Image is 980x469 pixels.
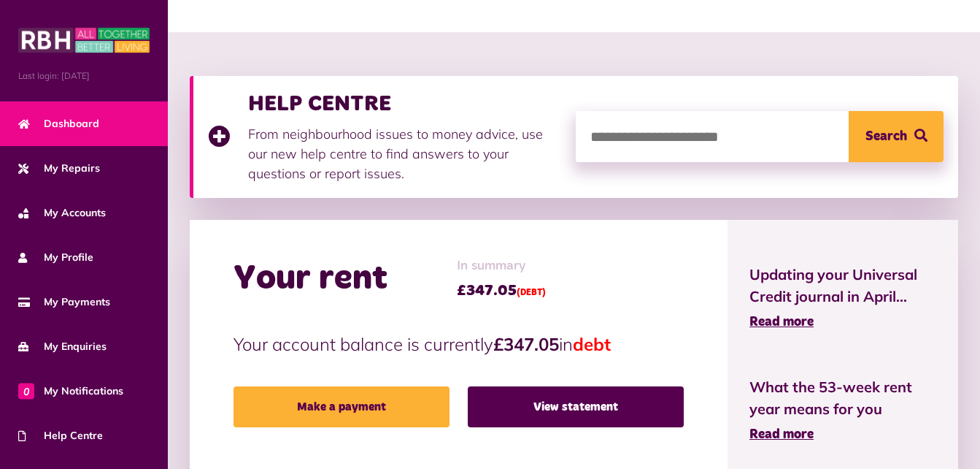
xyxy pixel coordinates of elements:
span: Help Centre [18,428,103,443]
span: debt [573,333,611,355]
img: MyRBH [18,26,150,55]
a: Updating your Universal Credit journal in April... Read more [749,264,936,332]
h3: HELP CENTRE [248,91,561,117]
span: Last login: [DATE] [18,69,150,83]
strong: £347.05 [493,333,559,355]
span: My Enquiries [18,339,107,354]
a: Make a payment [234,386,450,427]
span: My Notifications [18,384,123,399]
span: Read more [749,316,814,329]
span: What the 53-week rent year means for you [749,376,936,420]
span: In summary [457,256,546,276]
span: Updating your Universal Credit journal in April... [749,264,936,308]
span: My Accounts [18,205,106,221]
span: My Profile [18,250,93,265]
span: Dashboard [18,116,99,131]
span: 0 [18,383,34,399]
span: Search [865,111,907,162]
span: £347.05 [457,280,546,302]
span: Read more [749,428,814,441]
a: What the 53-week rent year means for you Read more [749,376,936,445]
p: From neighbourhood issues to money advice, use our new help centre to find answers to your questi... [248,124,561,183]
a: View statement [468,386,684,427]
button: Search [849,111,944,162]
span: (DEBT) [517,289,546,297]
span: My Payments [18,294,110,310]
h2: Your rent [234,258,387,300]
p: Your account balance is currently in [234,331,684,357]
span: My Repairs [18,161,100,176]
